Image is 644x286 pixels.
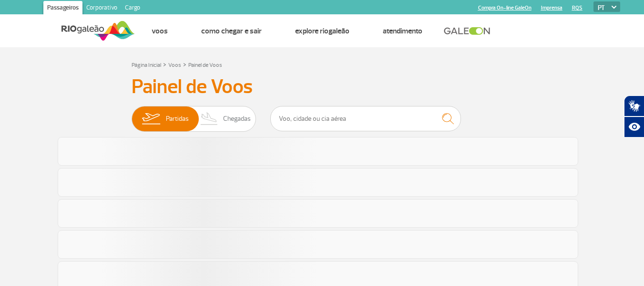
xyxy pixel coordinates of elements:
a: Voos [168,62,181,69]
a: Atendimento [383,26,422,36]
button: Abrir tradutor de língua de sinais. [624,95,644,117]
a: Voos [152,26,168,36]
button: Abrir recursos assistivos. [624,117,644,138]
input: Voo, cidade ou cia aérea [270,106,461,131]
a: Como chegar e sair [201,26,262,36]
a: Passageiros [43,1,82,16]
a: Painel de Voos [188,62,222,69]
a: > [163,59,166,70]
h3: Painel de Voos [132,75,513,99]
a: RQS [572,5,583,11]
a: Página Inicial [132,62,161,69]
div: Plugin de acessibilidade da Hand Talk. [624,95,644,138]
a: Corporativo [82,1,121,16]
span: Partidas [166,106,189,131]
img: slider-desembarque [195,106,224,131]
a: Explore RIOgaleão [295,26,349,36]
a: Compra On-line GaleOn [478,5,532,11]
img: slider-embarque [136,106,166,131]
a: Imprensa [541,5,562,11]
span: Chegadas [223,106,251,131]
a: Cargo [121,1,144,16]
a: > [183,59,186,70]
